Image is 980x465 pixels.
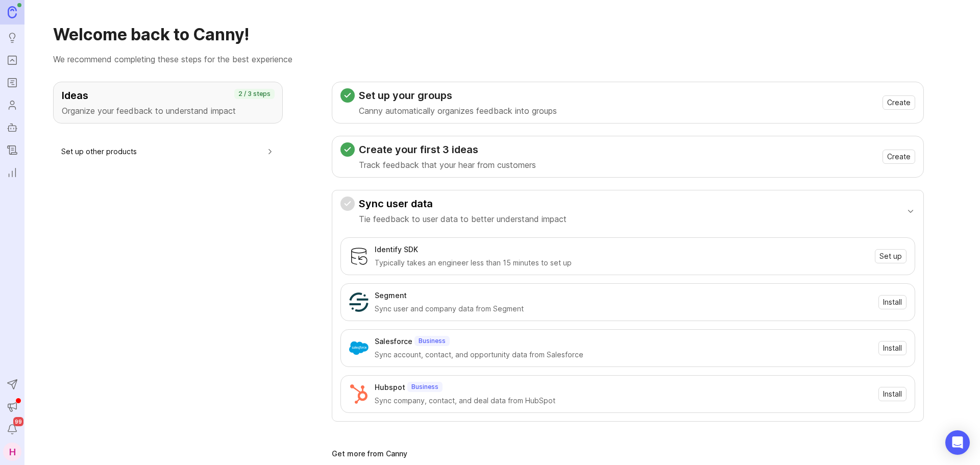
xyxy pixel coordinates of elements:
a: Users [3,96,21,114]
p: Canny automatically organizes feedback into groups [359,105,557,117]
div: Identify SDK [375,244,418,255]
span: Set up [879,251,902,261]
span: Create [887,152,911,162]
span: Create [887,97,911,108]
button: Send to Autopilot [3,375,21,394]
p: We recommend completing these steps for the best experience [53,53,951,65]
div: Hubspot [375,382,405,393]
p: Track feedback that your hear from customers [359,159,536,171]
img: Segment [349,292,369,312]
p: Business [419,337,446,345]
button: H [3,443,21,461]
button: Create [883,95,915,110]
div: Sync company, contact, and deal data from HubSpot [375,395,872,406]
div: Typically takes an engineer less than 15 minutes to set up [375,257,869,268]
button: Install [878,387,906,401]
p: Business [411,383,438,391]
button: IdeasOrganize your feedback to understand impact2 / 3 steps [53,82,283,124]
a: Autopilot [3,118,21,137]
img: Canny Home [8,6,17,18]
h1: Welcome back to Canny! [53,25,951,45]
div: Sync user dataTie feedback to user data to better understand impact [340,231,915,421]
div: Segment [375,290,407,301]
p: 2 / 3 steps [238,90,271,98]
a: Roadmaps [3,74,21,92]
div: Salesforce [375,336,412,347]
img: Salesforce [349,338,369,358]
button: Install [878,295,906,309]
a: Ideas [3,29,21,47]
div: Sync user and company data from Segment [375,303,872,314]
button: Set up [875,249,906,263]
a: Portal [3,51,21,69]
div: Get more from Canny [332,450,924,457]
p: Tie feedback to user data to better understand impact [359,213,567,225]
p: Organize your feedback to understand impact [62,105,274,117]
h3: Ideas [62,88,274,103]
div: Sync account, contact, and opportunity data from Salesforce [375,349,872,360]
img: Hubspot [349,384,369,404]
div: Open Intercom Messenger [945,430,970,455]
h3: Sync user data [359,197,567,211]
h3: Create your first 3 ideas [359,142,536,157]
span: Install [883,389,902,399]
button: Create [883,150,915,164]
button: Announcements [3,398,21,416]
button: Notifications [3,420,21,438]
img: Identify SDK [349,247,369,266]
span: Install [883,343,902,353]
button: Sync user dataTie feedback to user data to better understand impact [340,190,915,231]
button: Set up other products [61,140,275,163]
a: Reporting [3,163,21,182]
button: Install [878,341,906,355]
span: Install [883,297,902,307]
a: Changelog [3,141,21,159]
span: 99 [13,417,23,426]
h3: Set up your groups [359,88,557,103]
